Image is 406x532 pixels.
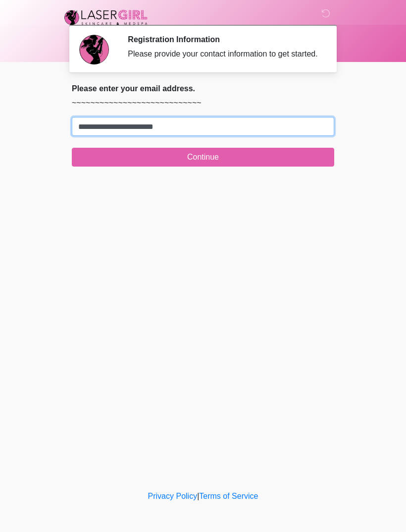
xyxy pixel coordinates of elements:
h2: Registration Information [128,35,319,44]
a: Terms of Service [199,492,258,500]
a: Privacy Policy [148,492,198,500]
img: Agent Avatar [79,35,109,64]
h2: Please enter your email address. [72,84,334,93]
button: Continue [72,148,334,167]
p: ~~~~~~~~~~~~~~~~~~~~~~~~~~~~ [72,97,334,109]
img: Laser Girl Med Spa LLC Logo [62,7,150,27]
div: Please provide your contact information to get started. [128,48,319,60]
a: | [197,492,199,500]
